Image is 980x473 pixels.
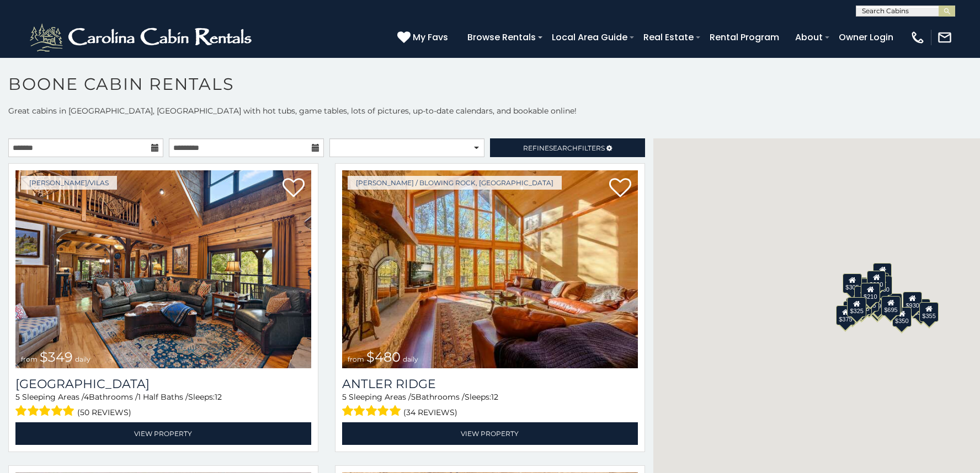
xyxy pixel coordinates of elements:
[854,286,873,306] div: $410
[77,405,131,420] span: (50 reviews)
[892,307,911,327] div: $350
[342,391,638,420] div: Sleeping Areas / Bathrooms / Sleeps:
[873,263,892,283] div: $525
[873,276,892,295] div: $250
[867,296,886,316] div: $315
[903,292,922,311] div: $930
[836,305,855,325] div: $375
[15,392,20,402] span: 5
[411,392,416,402] span: 5
[397,30,451,45] a: My Favs
[366,349,401,365] span: $480
[403,405,457,420] span: (34 reviews)
[861,283,880,303] div: $210
[833,28,899,47] a: Owner Login
[348,176,562,190] a: [PERSON_NAME] / Blowing Rock, [GEOGRAPHIC_DATA]
[549,144,578,152] span: Search
[28,21,257,54] img: White-1-2.png
[403,355,418,363] span: daily
[704,28,785,47] a: Rental Program
[462,28,541,47] a: Browse Rentals
[523,144,605,152] span: Refine Filters
[138,392,188,402] span: 1 Half Baths /
[75,355,90,363] span: daily
[15,170,311,368] a: from $349 daily
[883,293,902,313] div: $380
[490,138,645,157] a: RefineSearchFilters
[15,377,311,391] a: [GEOGRAPHIC_DATA]
[342,392,347,402] span: 5
[919,302,938,322] div: $355
[21,355,38,363] span: from
[342,377,638,391] a: Antler Ridge
[869,294,888,314] div: $675
[283,177,305,200] a: Add to favorites
[215,392,222,402] span: 12
[21,176,117,190] a: [PERSON_NAME]/Vilas
[15,377,311,391] h3: Diamond Creek Lodge
[342,422,638,445] a: View Property
[413,30,448,44] span: My Favs
[937,30,952,45] img: mail-regular-white.png
[15,422,311,445] a: View Property
[546,28,633,47] a: Local Area Guide
[348,355,364,363] span: from
[491,392,498,402] span: 12
[342,170,638,368] img: 1714397585_thumbnail.jpeg
[84,392,89,402] span: 4
[15,391,311,420] div: Sleeping Areas / Bathrooms / Sleeps:
[638,28,699,47] a: Real Estate
[609,177,631,200] a: Add to favorites
[867,270,886,290] div: $320
[790,28,828,47] a: About
[843,273,861,293] div: $305
[869,292,887,311] div: $395
[910,30,925,45] img: phone-regular-white.png
[15,170,311,368] img: 1714398500_thumbnail.jpeg
[881,296,900,316] div: $695
[40,349,73,365] span: $349
[847,297,866,317] div: $325
[342,170,638,368] a: from $480 daily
